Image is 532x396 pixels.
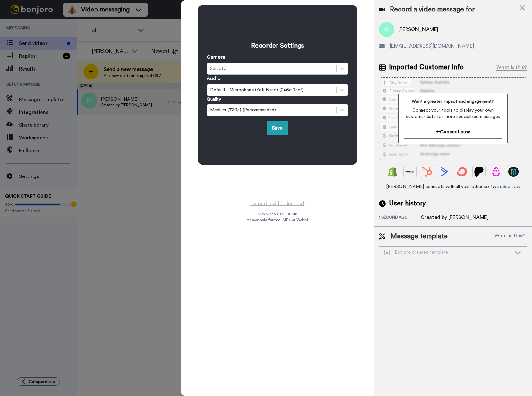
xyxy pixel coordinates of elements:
[210,65,333,72] div: Select...
[491,167,501,177] img: Drip
[496,64,527,71] div: What is this?
[404,98,502,105] span: Want a greater impact and engagement?
[391,232,448,241] span: Message template
[389,63,464,72] span: Imported Customer Info
[390,42,474,50] span: [EMAIL_ADDRESS][DOMAIN_NAME]
[14,19,25,29] img: Profile image for Amy
[379,215,421,221] div: 1 second ago
[379,183,527,190] span: [PERSON_NAME] connects with all your other software
[457,167,467,177] img: ConvertKit
[248,199,306,208] button: Upload a video instead
[210,87,333,93] div: Default - Microphone (Yeti Nano) (046d:0acf)
[439,167,450,177] img: ActiveCampaign
[508,167,519,177] img: GoHighLevel
[404,107,502,120] span: Connect your tools to display your own customer data for more specialized messages
[389,199,426,208] span: User history
[210,107,333,113] div: Medium (720p) (Recommended)
[404,125,502,139] button: Connect now
[474,167,484,177] img: Patreon
[10,13,118,34] div: message notification from Amy, Just now. Hi Delilah, I’d love to ask you a quick question: If Bon...
[207,41,348,50] h3: Recorder Settings
[384,250,390,255] img: demo-template.svg
[492,232,527,241] button: What is this?
[421,213,489,221] div: Created by [PERSON_NAME]
[422,167,432,177] img: Hubspot
[247,217,308,222] span: Acceptable format: MP4 or WebM
[388,167,398,177] img: Shopify
[28,19,110,55] span: Hi [PERSON_NAME], I’d love to ask you a quick question: If [PERSON_NAME] could introduce a new fe...
[503,184,520,189] a: See how
[207,96,221,102] label: Quality
[207,53,225,61] label: Camera
[207,75,221,82] label: Audio
[258,212,297,217] span: Max video size: 500 MB
[405,167,415,177] img: Ontraport
[384,249,511,256] div: Bonjoro branded template
[28,25,110,30] p: Message from Amy, sent Just now
[267,121,288,135] button: Save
